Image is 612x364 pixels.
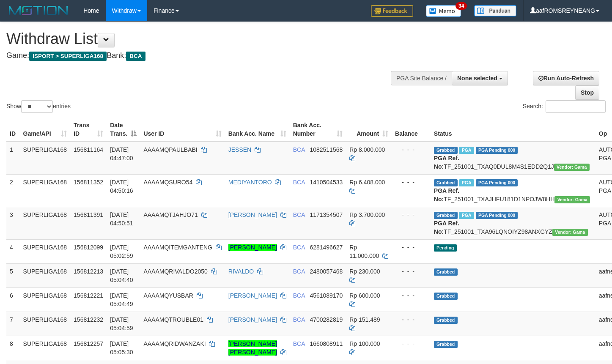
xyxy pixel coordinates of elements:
span: 156812099 [74,244,103,251]
div: PGA Site Balance / [391,71,452,85]
img: MOTION_logo.png [6,4,71,17]
span: Grabbed [434,147,458,154]
th: Trans ID: activate to sort column ascending [70,118,107,142]
span: BCA [293,179,305,186]
span: Rp 8.000.000 [349,146,385,153]
span: AAAAMQPAULBABI [143,146,197,153]
span: Rp 11.000.000 [349,244,379,259]
span: BCA [293,268,305,275]
span: Copy 2480057468 to clipboard [310,268,343,275]
span: Grabbed [434,293,458,300]
span: Copy 1410504533 to clipboard [310,179,343,186]
span: Rp 3.700.000 [349,211,385,218]
span: [DATE] 05:04:49 [110,292,133,307]
a: [PERSON_NAME] [PERSON_NAME] [228,340,277,356]
span: [DATE] 04:50:16 [110,179,133,194]
td: TF_251001_TXAQ0DUL8M4S1EDD2Q1J [431,142,596,175]
span: Grabbed [434,317,458,324]
span: Pending [434,244,457,252]
span: [DATE] 04:50:51 [110,211,133,227]
div: - - - [395,211,427,219]
th: Balance [392,118,431,142]
td: 4 [6,239,20,263]
div: - - - [395,145,427,154]
span: [DATE] 05:02:59 [110,244,133,259]
span: 156812257 [74,340,103,347]
td: TF_251001_TXA96LQNOIYZ98ANXGYZ [431,207,596,239]
td: 5 [6,263,20,287]
span: ISPORT > SUPERLIGA168 [29,52,107,61]
td: 1 [6,142,20,175]
th: Bank Acc. Name: activate to sort column ascending [225,118,290,142]
th: Status [431,118,596,142]
div: - - - [395,315,427,324]
span: PGA Pending [476,147,518,154]
span: Vendor URL: https://trx31.1velocity.biz [552,229,588,236]
img: Button%20Memo.svg [426,5,461,17]
td: SUPERLIGA168 [20,239,71,263]
td: SUPERLIGA168 [20,312,71,336]
span: 156811391 [74,211,103,218]
select: Showentries [21,100,53,113]
span: None selected [457,75,497,82]
span: AAAAMQRIDWANZAKI [143,340,206,347]
td: TF_251001_TXAJHFU181D1NPOJW8HH [431,174,596,207]
td: SUPERLIGA168 [20,287,71,312]
span: Copy 6281496627 to clipboard [310,244,343,251]
span: AAAAMQITEMGANTENG [143,244,212,251]
img: Feedback.jpg [371,5,413,17]
span: 156812221 [74,292,103,299]
td: SUPERLIGA168 [20,263,71,287]
div: - - - [395,339,427,348]
a: RIVALDO [228,268,254,275]
a: MEDIYANTORO [228,179,272,186]
span: Copy 4700282819 to clipboard [310,316,343,323]
div: - - - [395,291,427,300]
span: Grabbed [434,341,458,348]
span: Vendor URL: https://trx31.1velocity.biz [554,164,590,171]
span: Rp 600.000 [349,292,380,299]
span: PGA Pending [476,212,518,219]
span: Marked by aafnonsreyleab [459,147,474,154]
span: Rp 100.000 [349,340,380,347]
td: 2 [6,174,20,207]
span: Marked by aafnonsreyleab [459,179,474,186]
span: [DATE] 05:05:30 [110,340,133,356]
span: PGA Pending [476,179,518,186]
th: User ID: activate to sort column ascending [140,118,225,142]
label: Show entries [6,100,71,113]
span: Grabbed [434,179,458,186]
span: Rp 230.000 [349,268,380,275]
span: AAAAMQTJAHJO71 [143,211,198,218]
a: Run Auto-Refresh [533,71,599,85]
div: - - - [395,267,427,276]
span: [DATE] 04:47:00 [110,146,133,161]
div: - - - [395,178,427,186]
span: Marked by aafnonsreyleab [459,212,474,219]
h4: Game: Bank: [6,52,400,60]
th: Date Trans.: activate to sort column descending [107,118,140,142]
span: Rp 6.408.000 [349,179,385,186]
a: Stop [575,85,599,100]
a: [PERSON_NAME] [228,292,277,299]
th: Game/API: activate to sort column ascending [20,118,71,142]
td: 8 [6,336,20,360]
span: Copy 1171354507 to clipboard [310,211,343,218]
span: 156812232 [74,316,103,323]
td: SUPERLIGA168 [20,142,71,175]
span: Vendor URL: https://trx31.1velocity.biz [554,196,590,203]
th: Bank Acc. Number: activate to sort column ascending [290,118,346,142]
span: AAAAMQSURO54 [143,179,192,186]
td: SUPERLIGA168 [20,174,71,207]
span: Copy 4561089170 to clipboard [310,292,343,299]
span: BCA [126,52,145,61]
th: Amount: activate to sort column ascending [346,118,392,142]
b: PGA Ref. No: [434,155,459,170]
span: 156812213 [74,268,103,275]
span: Grabbed [434,268,458,276]
span: 156811352 [74,179,103,186]
span: AAAAMQRIVALDO2050 [143,268,207,275]
input: Search: [546,100,606,113]
b: PGA Ref. No: [434,220,459,235]
span: 156811164 [74,146,103,153]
